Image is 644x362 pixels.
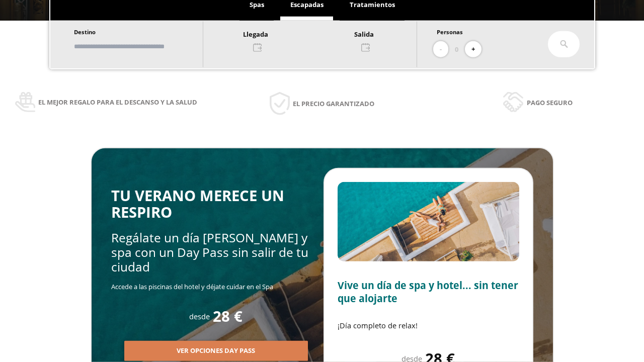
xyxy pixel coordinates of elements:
span: Personas [437,28,463,36]
button: Ver opciones Day Pass [124,341,308,361]
img: Slide2.BHA6Qswy.webp [338,182,519,261]
span: TU VERANO MERECE UN RESPIRO [111,186,284,222]
span: Regálate un día [PERSON_NAME] y spa con un Day Pass sin salir de tu ciudad [111,229,308,276]
span: Vive un día de spa y hotel... sin tener que alojarte [338,279,518,305]
span: Accede a las piscinas del hotel y déjate cuidar en el Spa [111,282,273,291]
span: Destino [74,28,96,36]
a: Ver opciones Day Pass [124,346,308,355]
span: desde [189,311,210,321]
span: Ver opciones Day Pass [177,346,255,356]
span: El precio garantizado [293,98,374,109]
span: 0 [455,44,458,55]
button: - [433,41,448,58]
span: 28 € [213,308,243,325]
span: ¡Día completo de relax! [338,320,418,330]
span: Pago seguro [527,97,573,108]
span: El mejor regalo para el descanso y la salud [38,97,197,108]
button: + [465,41,481,58]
